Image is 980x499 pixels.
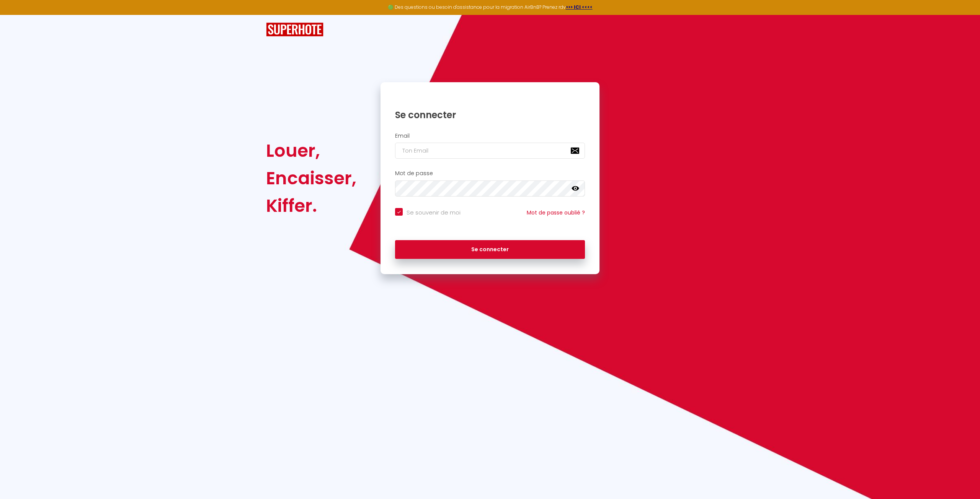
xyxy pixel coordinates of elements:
h1: Se connecter [395,109,585,121]
div: Louer, [266,137,356,164]
button: Se connecter [395,240,585,259]
div: Kiffer. [266,192,356,219]
div: Encaisser, [266,164,356,192]
h2: Email [395,133,585,139]
a: >>> ICI <<<< [566,4,593,10]
input: Ton Email [395,143,585,159]
a: Mot de passe oublié ? [527,209,585,216]
h2: Mot de passe [395,170,585,177]
img: SuperHote logo [266,23,323,37]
